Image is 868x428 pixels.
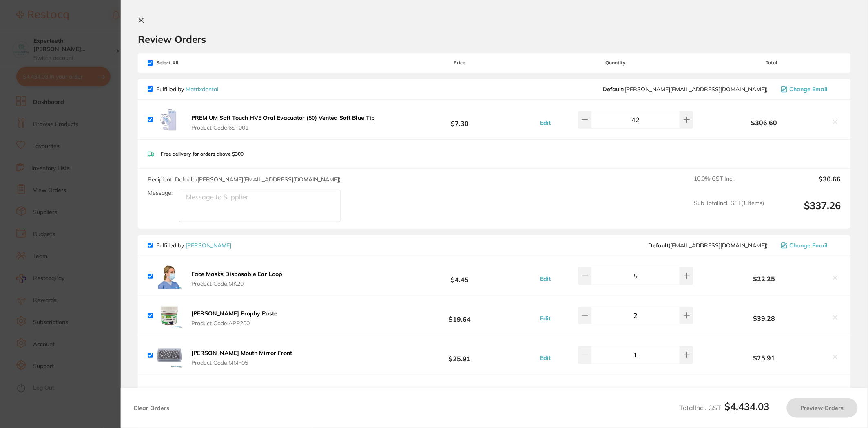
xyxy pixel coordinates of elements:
[189,310,280,327] button: [PERSON_NAME] Prophy Paste Product Code:APP200
[131,398,172,418] button: Clear Orders
[191,349,292,357] b: [PERSON_NAME] Mouth Mirror Front
[390,112,529,127] b: $7.30
[189,114,377,131] button: PREMIUM Soft Touch HVE Oral Evacuator (50) Vented Soft Blue Tip Product Code:6ST001
[529,60,702,66] span: Quantity
[156,86,218,93] p: Fulfilled by
[189,387,307,425] button: Out of Stock[PERSON_NAME] 0.9% [MEDICAL_DATA] Product Code:SCIV500
[702,60,841,66] span: Total
[390,348,529,363] b: $25.91
[390,269,529,284] b: $4.45
[603,86,768,93] span: peter@matrixdental.com.au
[148,190,173,196] label: Message:
[538,119,554,126] button: Edit
[156,107,182,133] img: em1hcjJqag
[790,86,828,93] span: Change Email
[787,398,858,418] button: Preview Orders
[191,320,277,327] span: Product Code: APP200
[702,119,826,126] b: $306.60
[779,242,841,249] button: Change Email
[390,60,529,66] span: Price
[538,275,554,282] button: Edit
[191,124,375,131] span: Product Code: 6ST001
[191,310,277,317] b: [PERSON_NAME] Prophy Paste
[189,270,285,287] button: Face Masks Disposable Ear Loop Product Code:MK20
[191,114,375,121] b: PREMIUM Soft Touch HVE Oral Evacuator (50) Vented Soft Blue Tip
[603,86,623,93] b: Default
[538,315,554,322] button: Edit
[771,200,841,222] output: $337.26
[390,308,529,323] b: $19.64
[138,33,851,45] h2: Review Orders
[161,151,244,157] p: Free delivery for orders above $300
[649,242,669,249] b: Default
[156,302,182,329] img: bTNuZDFneA
[538,354,554,362] button: Edit
[148,60,229,66] span: Select All
[779,86,841,93] button: Change Email
[186,86,218,93] a: Matrixdental
[186,242,231,249] a: [PERSON_NAME]
[694,175,764,193] span: 10.0 % GST Incl.
[148,176,341,183] span: Recipient: Default ( [PERSON_NAME][EMAIL_ADDRESS][DOMAIN_NAME] )
[191,270,282,278] b: Face Masks Disposable Ear Loop
[702,275,826,282] b: $22.25
[702,315,826,322] b: $39.28
[156,263,182,289] img: dzlhZDJjMA
[771,175,841,193] output: $30.66
[191,280,282,287] span: Product Code: MK20
[694,200,764,222] span: Sub Total Incl. GST ( 1 Items)
[649,242,768,249] span: save@adamdental.com.au
[702,354,826,362] b: $25.91
[191,360,292,366] span: Product Code: MMF05
[189,349,294,366] button: [PERSON_NAME] Mouth Mirror Front Product Code:MMF05
[156,242,231,249] p: Fulfilled by
[725,400,770,413] b: $4,434.03
[790,242,828,249] span: Change Email
[156,342,182,368] img: YmgwZmx4Yw
[680,404,770,412] span: Total Incl. GST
